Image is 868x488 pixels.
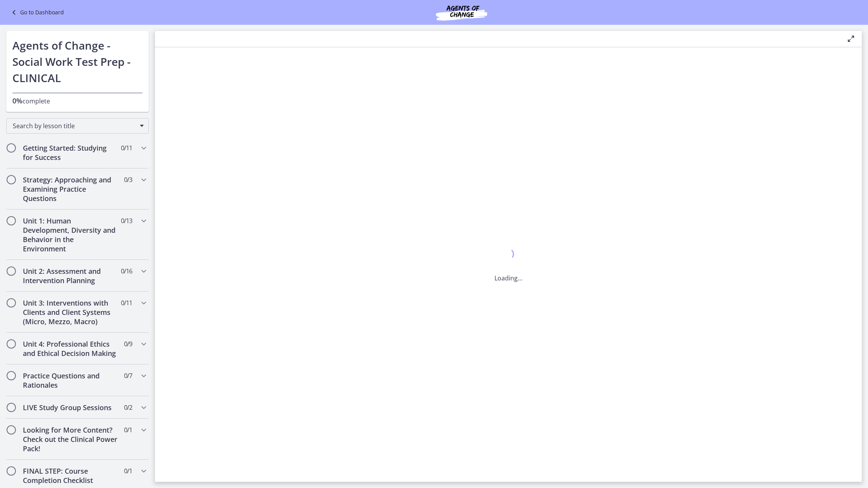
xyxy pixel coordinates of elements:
[9,8,64,17] a: Go to Dashboard
[23,298,117,326] h2: Unit 3: Interventions with Clients and Client Systems (Micro, Mezzo, Macro)
[121,216,132,225] span: 0 / 13
[121,266,132,276] span: 0 / 16
[494,246,522,264] div: 1
[23,425,117,453] h2: Looking for More Content? Check out the Clinical Power Pack!
[121,298,132,308] span: 0 / 11
[13,122,136,130] span: Search by lesson title
[12,96,143,106] p: complete
[121,143,132,153] span: 0 / 11
[415,3,508,22] img: Agents of Change
[23,466,117,485] h2: FINAL STEP: Course Completion Checklist
[23,175,117,203] h2: Strategy: Approaching and Examining Practice Questions
[124,175,132,184] span: 0 / 3
[494,273,522,283] p: Loading...
[23,143,117,162] h2: Getting Started: Studying for Success
[23,371,117,390] h2: Practice Questions and Rationales
[124,466,132,476] span: 0 / 1
[23,339,117,358] h2: Unit 4: Professional Ethics and Ethical Decision Making
[124,403,132,412] span: 0 / 2
[23,266,117,285] h2: Unit 2: Assessment and Intervention Planning
[6,118,149,134] div: Search by lesson title
[124,371,132,380] span: 0 / 7
[12,37,143,86] h1: Agents of Change - Social Work Test Prep - CLINICAL
[124,425,132,435] span: 0 / 1
[23,216,117,253] h2: Unit 1: Human Development, Diversity and Behavior in the Environment
[23,403,117,412] h2: LIVE Study Group Sessions
[124,339,132,349] span: 0 / 9
[12,96,22,105] span: 0%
